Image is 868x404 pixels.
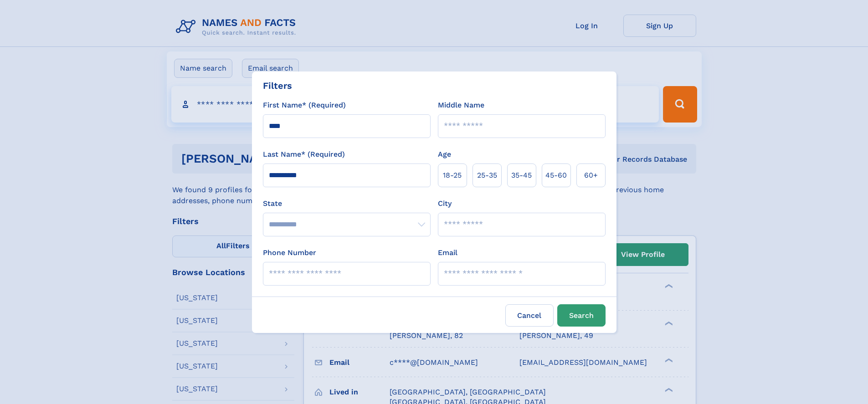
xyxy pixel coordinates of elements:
span: 60+ [584,170,598,181]
span: 25‑35 [477,170,497,181]
label: Cancel [505,304,554,327]
span: 18‑25 [443,170,462,181]
span: 35‑45 [511,170,532,181]
button: Search [557,304,606,327]
label: State [263,198,431,209]
span: 45‑60 [545,170,567,181]
label: Middle Name [438,100,484,111]
div: Filters [263,79,292,92]
label: Age [438,149,451,160]
label: Phone Number [263,247,316,258]
label: First Name* (Required) [263,100,346,111]
label: Last Name* (Required) [263,149,345,160]
label: City [438,198,452,209]
label: Email [438,247,457,258]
